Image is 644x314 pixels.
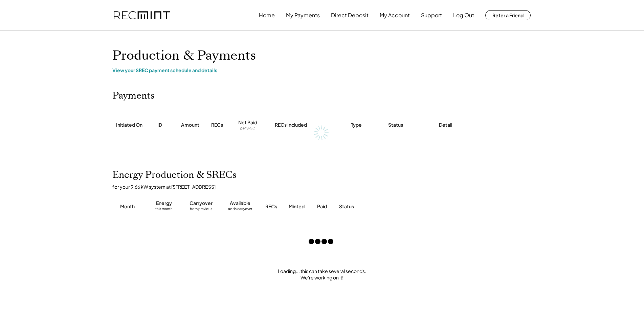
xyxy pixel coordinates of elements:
[106,268,539,281] div: Loading... this can take several seconds. We're working on it!
[116,122,142,128] div: Initiated On
[238,119,257,126] div: Net Paid
[485,10,531,20] button: Refer a Friend
[112,48,532,64] h1: Production & Payments
[439,122,452,128] div: Detail
[156,200,172,207] div: Energy
[112,67,532,73] div: View your SREC payment schedule and details
[317,203,327,210] div: Paid
[351,122,362,128] div: Type
[388,122,403,128] div: Status
[453,8,474,22] button: Log Out
[228,207,252,213] div: adds carryover
[114,11,170,20] img: recmint-logotype%403x.png
[190,207,212,213] div: from previous
[265,203,277,210] div: RECs
[380,8,410,22] button: My Account
[112,184,539,190] div: for your 9.66 kW system at [STREET_ADDRESS]
[339,203,454,210] div: Status
[286,8,320,22] button: My Payments
[181,122,199,128] div: Amount
[211,122,223,128] div: RECs
[230,200,250,207] div: Available
[289,203,305,210] div: Minted
[112,169,237,181] h2: Energy Production & SRECs
[331,8,369,22] button: Direct Deposit
[259,8,275,22] button: Home
[240,126,255,131] div: per SREC
[421,8,442,22] button: Support
[120,203,135,210] div: Month
[157,122,162,128] div: ID
[112,90,155,102] h2: Payments
[190,200,213,207] div: Carryover
[155,207,173,213] div: this month
[275,122,307,128] div: RECs Included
